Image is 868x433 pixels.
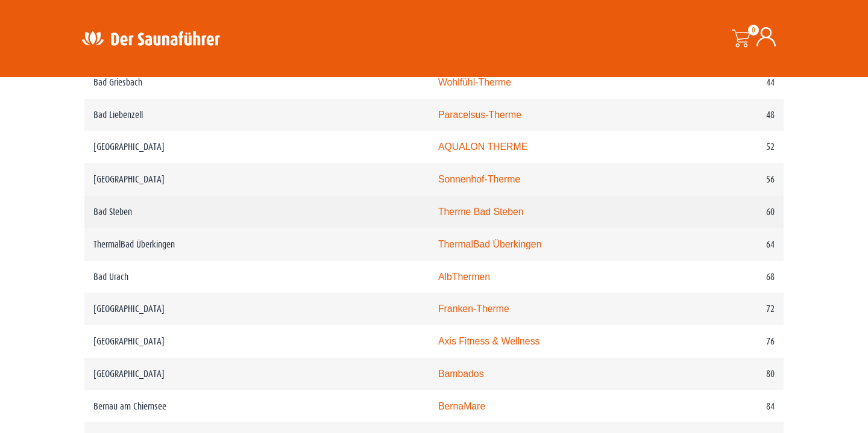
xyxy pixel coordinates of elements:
td: [GEOGRAPHIC_DATA] [84,325,429,358]
td: [GEOGRAPHIC_DATA] [84,358,429,390]
a: Paracelsus-Therme [438,110,521,120]
td: Bad Liebenzell [84,99,429,131]
td: [GEOGRAPHIC_DATA] [84,163,429,196]
td: Bad Urach [84,261,429,293]
td: Bernau am Chiemsee [84,390,429,423]
a: Sonnenhof-Therme [438,174,520,184]
td: 84 [674,390,784,423]
td: [GEOGRAPHIC_DATA] [84,131,429,163]
a: AlbThermen [438,272,490,282]
a: AQUALON THERME [438,142,527,152]
a: ThermalBad Überkingen [438,239,542,249]
td: 72 [674,293,784,325]
td: 76 [674,325,784,358]
td: 52 [674,131,784,163]
span: 0 [748,25,759,36]
td: 60 [674,196,784,228]
td: Bad Griesbach [84,66,429,99]
a: Therme Bad Steben [438,207,524,217]
td: ThermalBad Überkingen [84,228,429,261]
td: [GEOGRAPHIC_DATA] [84,293,429,325]
a: BernaMare [438,401,485,411]
a: Bambados [438,369,484,379]
a: Axis Fitness & Wellness [438,336,540,346]
td: 48 [674,99,784,131]
td: 68 [674,261,784,293]
a: Franken-Therme [438,304,509,314]
td: 44 [674,66,784,99]
td: 64 [674,228,784,261]
td: 80 [674,358,784,390]
td: 56 [674,163,784,196]
td: Bad Steben [84,196,429,228]
a: Wohlfühl-Therme [438,77,511,87]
